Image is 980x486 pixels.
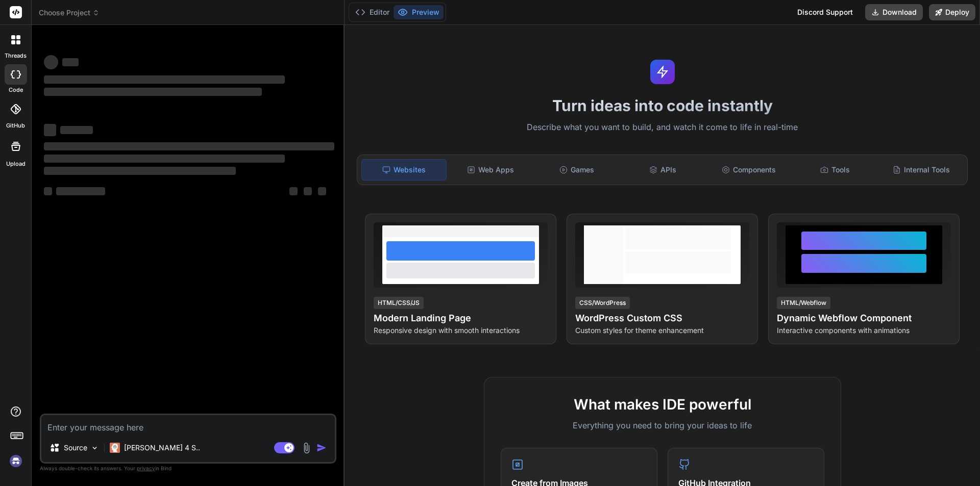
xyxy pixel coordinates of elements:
[777,311,951,325] h4: Dynamic Webflow Component
[39,8,100,18] span: Choose Project
[791,4,859,20] div: Discord Support
[374,311,548,325] h4: Modern Landing Page
[316,443,327,453] img: icon
[374,297,424,309] div: HTML/CSS/JS
[879,159,963,181] div: Internal Tools
[793,159,877,181] div: Tools
[110,443,120,453] img: Claude 4 Sonnet
[289,187,298,195] span: ‌
[60,126,93,134] span: ‌
[44,124,56,136] span: ‌
[621,159,705,181] div: APIs
[777,325,951,336] p: Interactive components with animations
[5,52,27,60] label: threads
[44,88,262,96] span: ‌
[56,187,105,195] span: ‌
[44,187,52,195] span: ‌
[9,86,23,94] label: code
[44,55,58,69] span: ‌
[44,142,334,150] span: ‌
[374,325,548,336] p: Responsive design with smooth interactions
[7,452,24,470] img: signin
[62,58,79,66] span: ‌
[575,297,630,309] div: CSS/WordPress
[301,442,312,454] img: attachment
[777,297,830,309] div: HTML/Webflow
[394,5,444,19] button: Preview
[318,187,326,195] span: ‌
[361,159,447,181] div: Websites
[575,325,749,336] p: Custom styles for theme enhancement
[44,155,285,163] span: ‌
[64,443,87,453] p: Source
[44,167,236,175] span: ‌
[124,443,200,453] p: [PERSON_NAME] 4 S..
[351,96,974,115] h1: Turn ideas into code instantly
[137,465,155,471] span: privacy
[304,187,312,195] span: ‌
[351,121,974,134] p: Describe what you want to build, and watch it come to life in real-time
[6,121,25,130] label: GitHub
[351,5,394,19] button: Editor
[40,464,336,473] p: Always double-check its answers. Your in Bind
[501,394,824,415] h2: What makes IDE powerful
[449,159,533,181] div: Web Apps
[707,159,791,181] div: Components
[575,311,749,325] h4: WordPress Custom CSS
[501,419,824,431] p: Everything you need to bring your ideas to life
[6,160,26,168] label: Upload
[535,159,619,181] div: Games
[90,444,99,452] img: Pick Models
[865,4,923,20] button: Download
[929,4,975,20] button: Deploy
[44,75,285,84] span: ‌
